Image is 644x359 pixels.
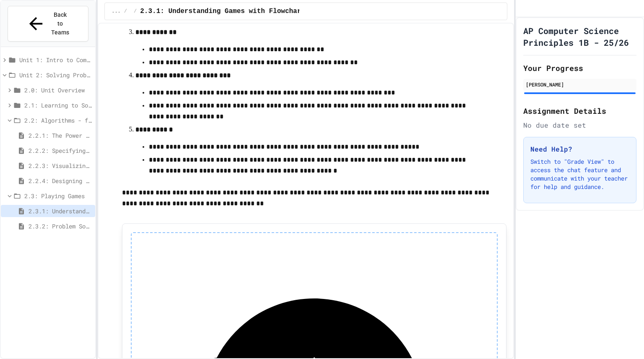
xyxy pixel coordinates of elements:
[24,86,92,94] span: 2.0: Unit Overview
[29,207,92,215] span: 2.3.1: Understanding Games with Flowcharts
[134,8,137,15] span: /
[19,71,92,79] span: Unit 2: Solving Problems in Computer Science
[29,131,92,140] span: 2.2.1: The Power of Algorithms
[124,8,127,15] span: /
[530,157,629,191] p: Switch to "Grade View" to access the chat feature and communicate with your teacher for help and ...
[19,55,92,64] span: Unit 1: Intro to Computer Science
[24,116,92,125] span: 2.2: Algorithms - from Pseudocode to Flowcharts
[526,81,634,88] div: [PERSON_NAME]
[51,10,70,37] span: Back to Teams
[8,6,88,42] button: Back to Teams
[523,105,636,117] h2: Assignment Details
[140,6,309,16] span: 2.3.1: Understanding Games with Flowcharts
[29,176,92,185] span: 2.2.4: Designing Flowcharts
[523,62,636,74] h2: Your Progress
[112,8,121,15] span: ...
[530,144,629,154] h3: Need Help?
[29,146,92,155] span: 2.2.2: Specifying Ideas with Pseudocode
[29,161,92,170] span: 2.2.3: Visualizing Logic with Flowcharts
[523,25,636,48] h1: AP Computer Science Principles 1B - 25/26
[24,101,92,110] span: 2.1: Learning to Solve Hard Problems
[29,222,92,231] span: 2.3.2: Problem Solving Reflection
[523,120,636,130] div: No due date set
[24,191,92,200] span: 2.3: Playing Games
